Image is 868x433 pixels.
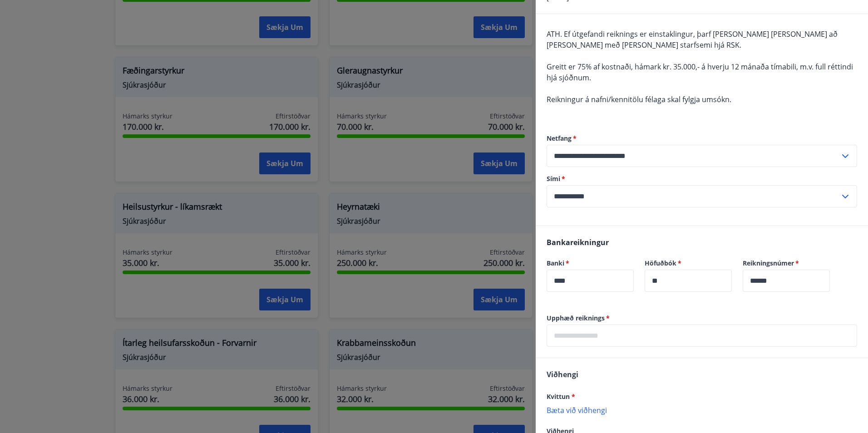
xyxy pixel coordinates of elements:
[645,259,732,268] label: Höfuðbók
[547,369,578,379] span: Viðhengi
[547,29,838,50] span: ATH. Ef útgefandi reiknings er einstaklingur, þarf [PERSON_NAME] [PERSON_NAME] að [PERSON_NAME] m...
[743,259,830,268] label: Reikningsnúmer
[547,62,853,83] span: Greitt er 75% af kostnaði, hámark kr. 35.000,- á hverju 12 mánaða tímabili, m.v. full réttindi hj...
[547,405,857,414] p: Bæta við viðhengi
[547,174,857,183] label: Sími
[547,392,575,401] span: Kvittun
[547,134,857,143] label: Netfang
[547,314,857,323] label: Upphæð reiknings
[547,94,731,104] span: Reikningur á nafni/kennitölu félaga skal fylgja umsókn.
[547,325,857,347] div: Upphæð reiknings
[547,259,634,268] label: Banki
[547,237,609,247] span: Bankareikningur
